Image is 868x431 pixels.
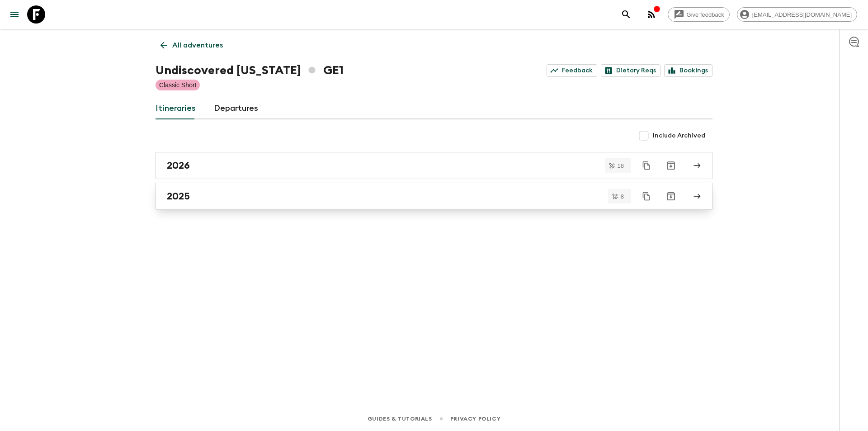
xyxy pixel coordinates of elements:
[668,7,730,22] a: Give feedback
[156,152,712,179] a: 2026
[638,188,655,204] button: Duplicate
[601,64,660,77] a: Dietary Reqs
[737,7,857,22] div: [EMAIL_ADDRESS][DOMAIN_NAME]
[617,5,635,24] button: search adventures
[612,163,629,169] span: 18
[653,131,705,140] span: Include Archived
[682,11,729,18] span: Give feedback
[167,160,190,171] h2: 2026
[214,98,258,119] a: Departures
[156,62,344,80] h1: Undiscovered [US_STATE] GE1
[662,187,680,205] button: Archive
[156,36,228,54] a: All adventures
[450,414,500,424] a: Privacy Policy
[167,190,190,202] h2: 2025
[615,194,629,199] span: 8
[547,64,597,77] a: Feedback
[662,156,680,175] button: Archive
[747,11,857,18] span: [EMAIL_ADDRESS][DOMAIN_NAME]
[5,5,24,24] button: menu
[664,64,712,77] a: Bookings
[172,40,223,51] p: All adventures
[638,157,655,174] button: Duplicate
[156,98,196,119] a: Itineraries
[368,414,432,424] a: Guides & Tutorials
[159,81,196,90] p: Classic Short
[156,183,712,210] a: 2025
